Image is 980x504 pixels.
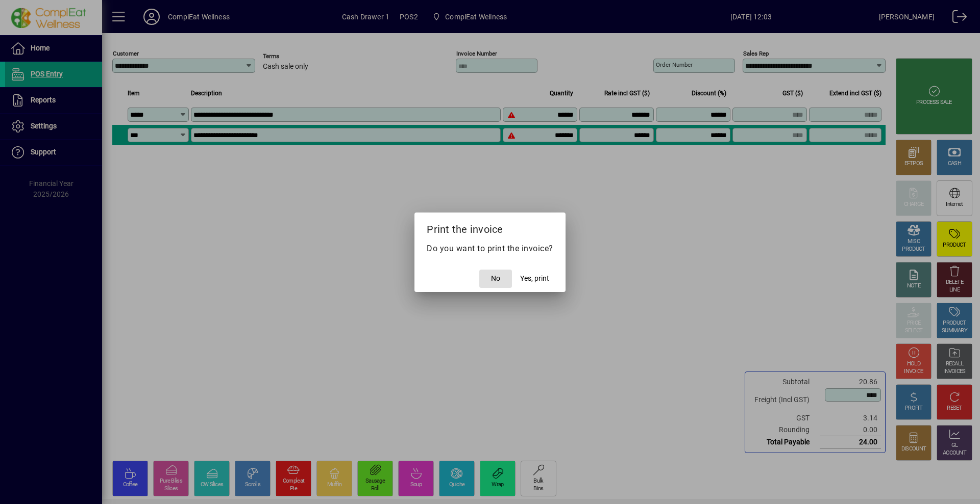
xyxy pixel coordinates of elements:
p: Do you want to print the invoice? [427,243,553,255]
h2: Print the invoice [414,213,566,242]
span: Yes, print [520,273,549,284]
button: Yes, print [516,270,553,288]
span: No [491,273,500,284]
button: No [479,270,512,288]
